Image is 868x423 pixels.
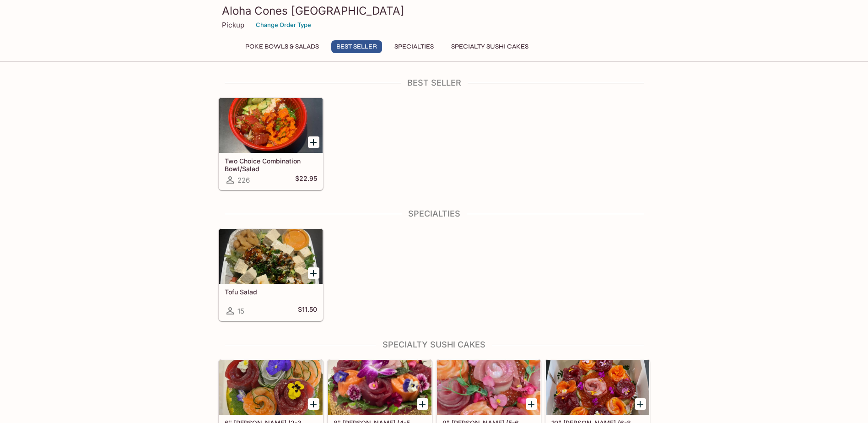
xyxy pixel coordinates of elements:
[417,398,428,410] button: Add 8" Sushi Cake (4-5 people)
[331,40,382,53] button: Best Seller
[218,78,650,88] h4: Best Seller
[328,360,431,415] div: 8" Sushi Cake (4-5 people)
[222,4,647,18] h3: Aloha Cones [GEOGRAPHIC_DATA]
[218,340,650,350] h4: Specialty Sushi Cakes
[240,40,324,53] button: Poke Bowls & Salads
[437,360,540,415] div: 9" Sushi Cake (5-6 people)
[252,18,315,32] button: Change Order Type
[308,136,319,148] button: Add Two Choice Combination Bowl/Salad
[295,174,317,185] h5: $22.95
[237,176,250,184] span: 226
[219,360,323,415] div: 6" Sushi Cake (2-3 people)
[308,398,319,410] button: Add 6" Sushi Cake (2-3 people)
[219,98,323,153] div: Two Choice Combination Bowl/Salad
[635,398,646,410] button: Add 10" Sushi Cake (6-8 people)
[219,98,323,190] a: Two Choice Combination Bowl/Salad226$22.95
[218,209,650,219] h4: Specialties
[225,288,317,296] h5: Tofu Salad
[237,307,244,315] span: 15
[446,40,534,53] button: Specialty Sushi Cakes
[526,398,537,410] button: Add 9" Sushi Cake (5-6 people)
[219,229,323,284] div: Tofu Salad
[219,228,323,321] a: Tofu Salad15$11.50
[389,40,439,53] button: Specialties
[546,360,649,415] div: 10" Sushi Cake (6-8 people)
[298,305,317,316] h5: $11.50
[308,267,319,279] button: Add Tofu Salad
[225,157,317,172] h5: Two Choice Combination Bowl/Salad
[222,21,244,29] p: Pickup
